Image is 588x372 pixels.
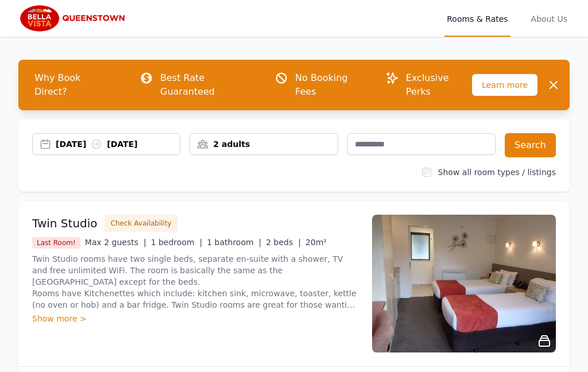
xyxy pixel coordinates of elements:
[472,74,537,96] span: Learn more
[32,215,98,231] h3: Twin Studio
[32,237,80,249] span: Last Room!
[85,238,146,247] span: Max 2 guests |
[438,168,556,177] label: Show all room types / listings
[266,238,301,247] span: 2 beds |
[305,238,327,247] span: 20m²
[151,238,203,247] span: 1 bedroom |
[105,215,178,232] button: Check Availability
[18,5,129,32] img: Bella Vista Queenstown
[160,71,256,99] p: Best Rate Guaranteed
[56,138,180,150] div: [DATE] [DATE]
[207,238,261,247] span: 1 bathroom |
[25,67,121,103] span: Why Book Direct?
[505,133,556,157] button: Search
[295,71,367,99] p: No Booking Fees
[32,253,358,311] p: Twin Studio rooms have two single beds, separate en-suite with a shower, TV and free unlimited Wi...
[32,313,358,324] div: Show more >
[190,138,337,150] div: 2 adults
[406,71,472,99] p: Exclusive Perks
